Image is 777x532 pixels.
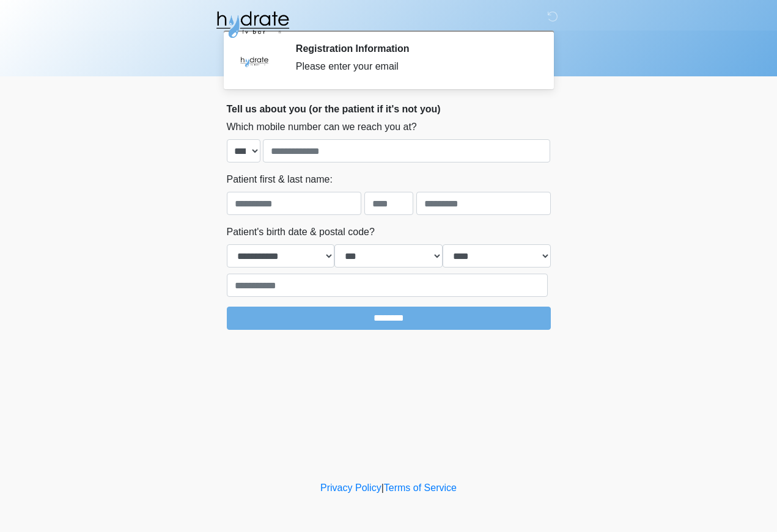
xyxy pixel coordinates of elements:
[236,43,273,79] img: Agent Avatar
[227,172,333,187] label: Patient first & last name:
[227,225,375,239] label: Patient's birth date & postal code?
[296,59,532,74] div: Please enter your email
[384,483,457,493] a: Terms of Service
[227,103,551,115] h2: Tell us about you (or the patient if it's not you)
[227,120,417,134] label: Which mobile number can we reach you at?
[381,483,384,493] a: |
[215,9,290,40] img: Hydrate IV Bar - Fort Collins Logo
[320,483,381,493] a: Privacy Policy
